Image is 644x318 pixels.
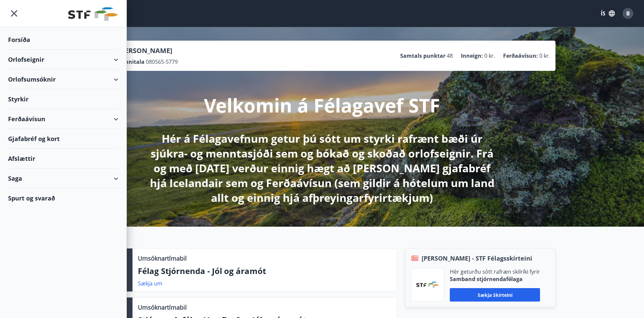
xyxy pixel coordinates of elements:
p: Umsóknartímabil [138,254,187,263]
div: Orlofsumsóknir [8,70,118,89]
p: Hér geturðu sótt rafræn skilríki fyrir [450,268,540,275]
div: Gjafabréf og kort [8,129,118,149]
img: vjCaq2fThgY3EUYqSgpjEiBg6WP39ov69hlhuPVN.png [416,282,439,288]
div: Spurt og svarað [8,188,118,208]
p: Umsóknartímabil [138,303,187,312]
button: menu [8,7,20,19]
div: Forsíða [8,30,118,50]
button: ÍS [597,7,619,19]
span: B [626,10,630,17]
p: Félag Stjórnenda - Jól og áramót [138,265,391,277]
span: 48 [447,52,453,59]
span: [PERSON_NAME] - STF Félagsskírteini [422,254,532,263]
p: Velkomin á Félagavef STF [204,92,440,118]
div: Ferðaávísun [8,109,118,129]
p: Kennitala [118,58,145,65]
div: Orlofseignir [8,50,118,70]
p: [PERSON_NAME] [118,46,178,55]
p: Ferðaávísun : [503,52,538,59]
a: Sækja um [138,280,162,287]
span: 0 kr. [539,52,550,59]
p: Hér á Félagavefnum getur þú sótt um styrki rafrænt bæði úr sjúkra- og menntasjóði sem og bókað og... [145,131,499,205]
img: union_logo [68,7,118,21]
div: Afslættir [8,149,118,169]
span: 0 kr. [484,52,495,59]
button: B [620,5,636,21]
div: Saga [8,169,118,188]
span: 080565-5779 [146,58,178,65]
button: Sækja skírteini [450,288,540,302]
p: Samband stjórnendafélaga [450,275,540,283]
div: Styrkir [8,89,118,109]
p: Samtals punktar [400,52,445,59]
p: Inneign : [461,52,483,59]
